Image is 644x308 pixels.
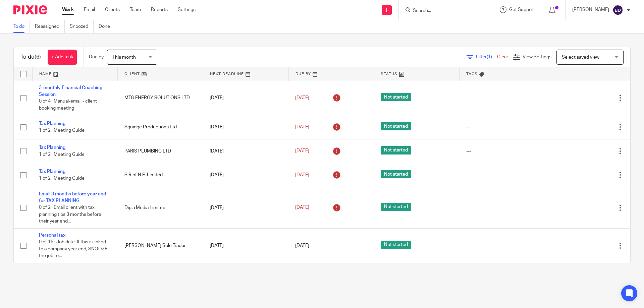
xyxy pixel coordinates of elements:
[562,55,599,60] span: Select saved view
[39,169,65,174] a: Tax Planning
[62,6,74,13] a: Work
[39,128,85,133] span: 1 of 2 · Meeting Guide
[39,205,101,224] span: 0 of 2 · Email client with tax planning tips 3 months before their year end...
[476,55,497,59] span: Filter
[118,228,203,263] td: [PERSON_NAME] Sole Trader
[381,146,411,155] span: Not started
[509,7,535,12] span: Get Support
[523,55,551,59] span: View Settings
[35,20,65,33] a: Reassigned
[203,187,288,228] td: [DATE]
[381,122,411,130] span: Not started
[466,172,538,178] div: ---
[20,54,41,61] h1: To do
[381,93,411,101] span: Not started
[39,233,65,238] a: Personal tax
[412,8,473,14] input: Search
[48,50,77,65] a: + Add task
[39,240,107,258] span: 0 of 15 · Job date: If this is linked to a company year end, SNOOZE the job to...
[203,81,288,115] td: [DATE]
[295,149,309,153] span: [DATE]
[39,145,65,150] a: Tax Planning
[39,85,102,97] a: 3-monthly Financial Coaching Session
[381,241,411,249] span: Not started
[295,205,309,210] span: [DATE]
[466,242,538,249] div: ---
[466,95,538,101] div: ---
[381,170,411,178] span: Not started
[84,6,95,13] a: Email
[89,54,104,60] p: Due by
[39,121,65,126] a: Tax Planning
[118,115,203,139] td: Squidge Productions Ltd
[466,124,538,130] div: ---
[35,54,41,60] span: (6)
[13,5,47,14] img: Pixie
[381,203,411,211] span: Not started
[572,6,609,13] p: [PERSON_NAME]
[39,192,106,203] a: Email 3 months before year end for TAX PLANNING
[151,6,168,13] a: Reports
[203,228,288,263] td: [DATE]
[70,20,94,33] a: Snoozed
[39,152,85,157] span: 1 of 2 · Meeting Guide
[295,96,309,100] span: [DATE]
[295,173,309,177] span: [DATE]
[118,163,203,187] td: S.R of N.E. Limited
[203,139,288,163] td: [DATE]
[295,243,309,248] span: [DATE]
[497,55,508,59] a: Clear
[130,6,141,13] a: Team
[39,176,85,181] span: 1 of 2 · Meeting Guide
[112,55,136,60] span: This month
[466,148,538,155] div: ---
[487,55,492,59] span: (1)
[612,5,623,15] img: svg%3E
[466,72,478,76] span: Tags
[466,204,538,211] div: ---
[99,20,115,33] a: Done
[295,125,309,129] span: [DATE]
[203,115,288,139] td: [DATE]
[105,6,120,13] a: Clients
[118,139,203,163] td: PARIS PLUMBING LTD
[203,163,288,187] td: [DATE]
[13,20,30,33] a: To do
[118,81,203,115] td: MTG ENERGY SOLUTIONS LTD
[118,187,203,228] td: Digia Media Limited
[39,99,97,111] span: 0 of 4 · Manual-email - client booking meeting
[178,6,196,13] a: Settings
